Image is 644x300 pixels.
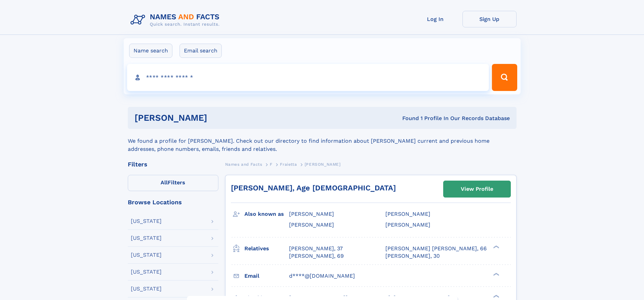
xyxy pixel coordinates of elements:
div: [US_STATE] [131,269,162,275]
span: [PERSON_NAME] [289,211,334,217]
span: [PERSON_NAME] [385,211,430,217]
div: Found 1 Profile In Our Records Database [305,115,510,122]
label: Email search [180,44,222,58]
a: [PERSON_NAME], 69 [289,252,344,260]
h3: Also known as [244,208,289,220]
h3: Email [244,270,289,282]
input: search input [127,64,489,91]
a: Fraietta [280,160,297,168]
a: [PERSON_NAME], Age [DEMOGRAPHIC_DATA] [231,184,396,192]
span: All [161,179,168,186]
span: [PERSON_NAME] [289,222,334,228]
div: [US_STATE] [131,286,162,292]
div: Browse Locations [128,199,218,205]
div: [US_STATE] [131,235,162,241]
div: We found a profile for [PERSON_NAME]. Check out our directory to find information about [PERSON_N... [128,129,517,153]
a: [PERSON_NAME] [PERSON_NAME], 66 [385,245,487,252]
h1: [PERSON_NAME] [135,114,305,122]
h3: Relatives [244,243,289,254]
div: ❯ [492,272,500,276]
span: Fraietta [280,162,297,167]
a: View Profile [444,181,510,197]
span: F [270,162,272,167]
a: Log In [408,11,462,27]
a: F [270,160,272,168]
label: Name search [129,44,172,58]
div: Filters [128,161,218,167]
button: Search Button [492,64,517,91]
a: Sign Up [462,11,517,27]
a: [PERSON_NAME], 37 [289,245,343,252]
div: ❯ [492,294,500,298]
a: Names and Facts [225,160,262,168]
div: [US_STATE] [131,252,162,258]
a: [PERSON_NAME], 30 [385,252,440,260]
span: [PERSON_NAME] [385,222,430,228]
div: [US_STATE] [131,218,162,224]
label: Filters [128,175,218,191]
div: ❯ [492,245,500,249]
div: View Profile [461,181,493,197]
span: [PERSON_NAME] [305,162,341,167]
img: Logo Names and Facts [128,11,225,29]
